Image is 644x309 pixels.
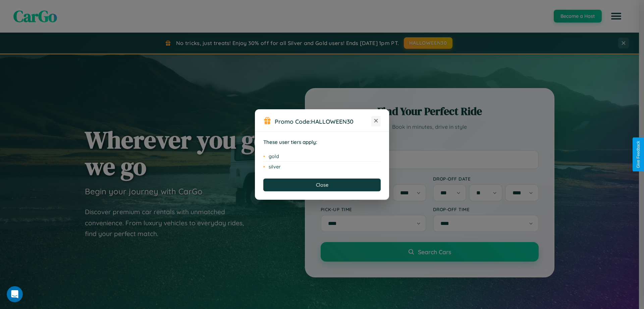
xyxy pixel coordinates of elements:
[263,151,381,162] li: gold
[7,286,23,302] iframe: Intercom live chat
[263,162,381,172] li: silver
[636,141,641,168] div: Give Feedback
[275,118,371,125] h3: Promo Code:
[311,118,354,125] b: HALLOWEEN30
[263,179,381,191] button: Close
[263,139,317,145] strong: These user tiers apply:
